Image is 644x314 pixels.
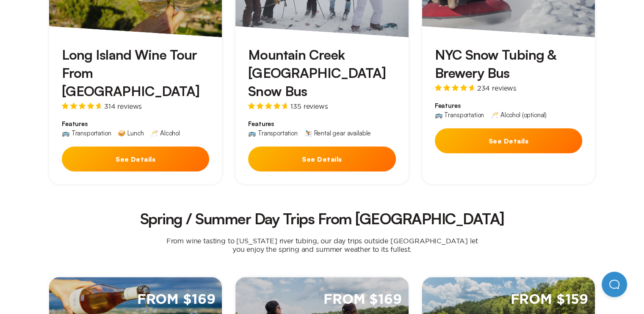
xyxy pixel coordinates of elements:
iframe: Help Scout Beacon - Open [602,272,627,297]
div: ⛷️ Rental gear available [304,130,371,136]
span: Features [248,120,395,128]
h3: Long Island Wine Tour From [GEOGRAPHIC_DATA] [62,46,209,101]
div: 🚌 Transportation [248,130,297,136]
div: 🚌 Transportation [62,130,111,136]
span: 135 reviews [290,103,328,110]
div: 🚌 Transportation [435,112,484,118]
span: 234 reviews [477,85,517,91]
button: See Details [435,128,582,153]
button: See Details [248,146,395,171]
span: Features [435,102,582,110]
button: See Details [62,146,209,171]
div: 🥪 Lunch [118,130,144,136]
div: 🥂 Alcohol (optional) [491,112,547,118]
h3: Mountain Creek [GEOGRAPHIC_DATA] Snow Bus [248,46,395,101]
h2: Spring / Summer Day Trips From [GEOGRAPHIC_DATA] [56,211,588,226]
span: From $159 [510,291,588,309]
h3: NYC Snow Tubing & Brewery Bus [435,46,582,82]
div: 🥂 Alcohol [150,130,180,136]
span: 314 reviews [104,103,142,110]
span: Features [62,120,209,128]
span: From $169 [137,291,216,309]
p: From wine tasting to [US_STATE] river tubing, our day trips outside [GEOGRAPHIC_DATA] let you enj... [153,237,492,253]
span: From $169 [323,291,402,309]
